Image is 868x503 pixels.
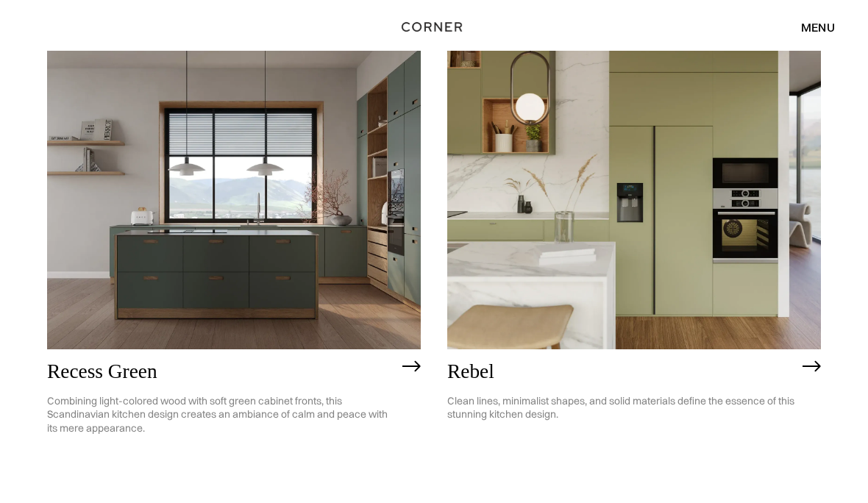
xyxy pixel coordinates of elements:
[396,18,472,37] a: home
[447,361,795,383] h2: Rebel
[801,21,835,33] div: menu
[47,361,395,383] h2: Recess Green
[786,15,835,40] div: menu
[47,384,395,448] p: Combining light-colored wood with soft green cabinet fronts, this Scandinavian kitchen design cre...
[447,384,795,434] p: Clean lines, minimalist shapes, and solid materials define the essence of this stunning kitchen d...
